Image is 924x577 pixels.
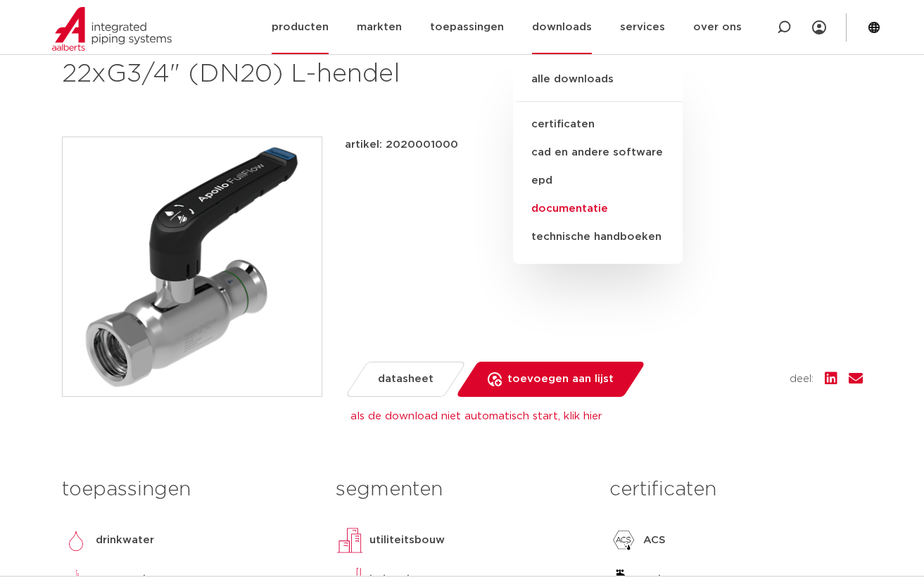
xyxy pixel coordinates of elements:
p: drinkwater [96,532,154,549]
a: alle downloads [513,71,683,102]
h3: toepassingen [62,476,315,504]
h3: segmenten [336,476,588,504]
a: als de download niet automatisch start, klik hier [350,411,602,421]
p: artikel: 2020001000 [345,137,458,153]
p: utiliteitsbouw [369,532,445,549]
img: ACS [609,526,638,554]
a: documentatie [513,195,683,223]
p: ACS [643,532,666,549]
a: datasheet [344,362,466,397]
img: drinkwater [62,526,90,554]
img: Product Image for Apollo FullFlow RVS kogelafsluiter FF 22xG3/4" (DN20) L-hendel [63,137,322,396]
a: epd [513,167,683,195]
a: cad en andere software [513,139,683,167]
a: technische handboeken [513,223,683,251]
img: utiliteitsbouw [336,526,364,554]
h3: certificaten [609,476,862,504]
span: toevoegen aan lijst [507,368,614,391]
a: certificaten [513,110,683,139]
span: datasheet [378,368,433,391]
span: deel: [790,371,814,388]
